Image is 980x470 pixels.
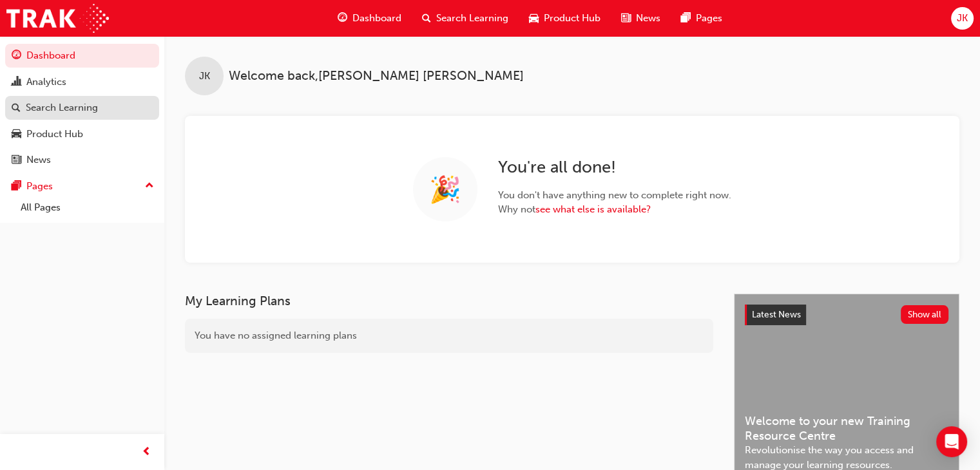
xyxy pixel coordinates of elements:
span: Dashboard [352,11,401,26]
h3: My Learning Plans [185,294,713,308]
a: news-iconNews [611,5,671,32]
span: search-icon [422,10,431,26]
div: You have no assigned learning plans [185,319,713,353]
div: Open Intercom Messenger [936,426,967,457]
span: search-icon [12,102,21,114]
span: Welcome back , [PERSON_NAME] [PERSON_NAME] [229,69,524,84]
span: News [636,11,660,26]
a: pages-iconPages [671,5,733,32]
div: Product Hub [26,127,83,142]
a: guage-iconDashboard [327,5,412,32]
div: News [26,153,51,167]
div: Search Learning [26,100,98,115]
span: Welcome to your new Training Resource Centre [745,414,948,443]
span: news-icon [621,10,631,26]
span: guage-icon [12,50,21,62]
a: see what else is available? [535,203,651,215]
div: Analytics [26,75,66,89]
a: car-iconProduct Hub [519,5,611,32]
span: chart-icon [12,77,21,88]
span: Pages [696,11,722,26]
span: JK [199,69,210,84]
span: You don ' t have anything new to complete right now. [498,188,731,203]
a: Analytics [5,70,159,94]
span: Search Learning [436,11,508,26]
a: All Pages [15,198,159,218]
span: pages-icon [681,10,691,26]
span: car-icon [529,10,539,26]
span: prev-icon [142,444,151,460]
h2: You ' re all done! [498,157,731,178]
div: Pages [26,179,53,194]
span: JK [957,11,968,26]
span: Why not [498,202,731,217]
span: pages-icon [12,181,21,193]
a: search-iconSearch Learning [412,5,519,32]
span: car-icon [12,129,21,140]
span: Latest News [752,309,801,320]
a: Dashboard [5,44,159,68]
a: Latest NewsShow all [745,305,948,325]
button: DashboardAnalyticsSearch LearningProduct HubNews [5,41,159,174]
button: Pages [5,174,159,198]
span: news-icon [12,155,21,166]
button: Show all [901,305,949,324]
span: guage-icon [338,10,347,26]
img: Trak [6,4,109,33]
span: 🎉 [429,182,461,197]
a: Product Hub [5,122,159,146]
button: JK [951,7,974,30]
span: up-icon [145,178,154,194]
a: News [5,148,159,172]
a: Search Learning [5,96,159,120]
span: Product Hub [544,11,600,26]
